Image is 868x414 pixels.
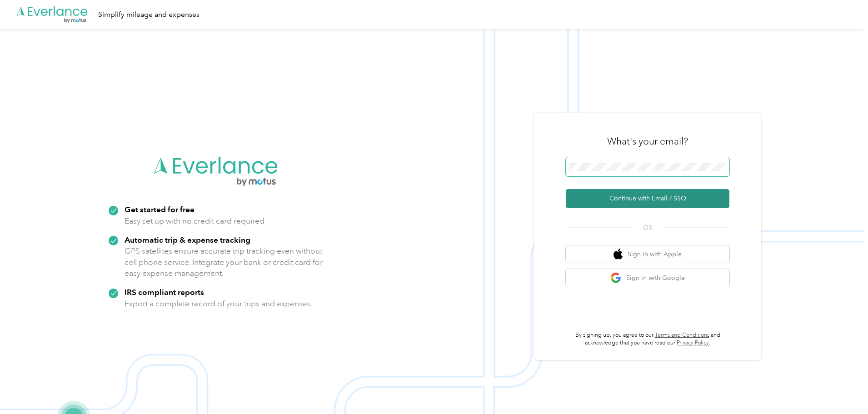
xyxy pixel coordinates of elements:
[125,245,323,279] p: GPS satellites ensure accurate trip tracking even without cell phone service. Integrate your bank...
[566,189,729,208] button: Continue with Email / SSO
[566,269,729,287] button: google logoSign in with Google
[125,205,195,214] strong: Get started for free
[677,339,709,346] a: Privacy Policy
[632,223,663,233] span: OR
[125,287,204,297] strong: IRS compliant reports
[614,249,623,260] img: apple logo
[125,215,264,227] p: Easy set up with no credit card required
[566,245,729,263] button: apple logoSign in with Apple
[655,332,709,339] a: Terms and Conditions
[125,235,250,244] strong: Automatic trip & expense tracking
[125,298,313,309] p: Export a complete record of your trips and expenses.
[98,9,200,20] div: Simplify mileage and expenses
[610,272,622,284] img: google logo
[566,331,729,347] p: By signing up, you agree to our and acknowledge that you have read our .
[607,135,688,148] h3: What's your email?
